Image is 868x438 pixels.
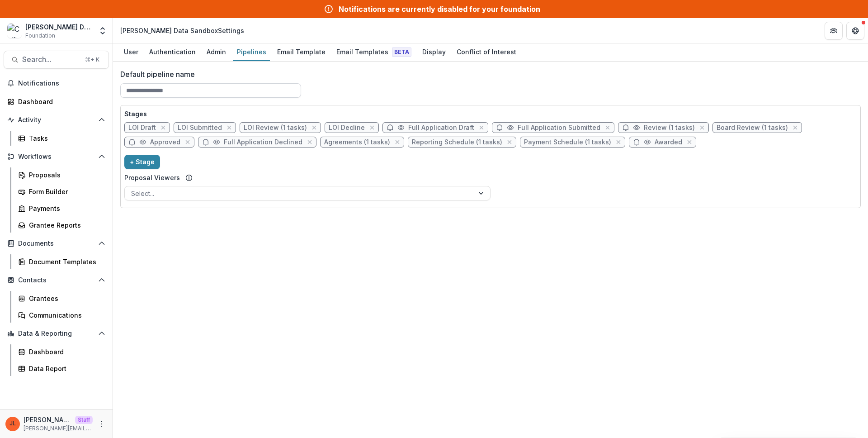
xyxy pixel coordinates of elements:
div: Pipelines [233,45,270,58]
a: Document Templates [14,254,109,269]
div: Email Templates [333,45,415,58]
a: Grantee Reports [14,218,109,233]
a: User [120,43,142,61]
a: Email Template [274,43,329,61]
button: More [96,419,107,429]
a: Admin [203,43,230,61]
button: close [685,138,694,147]
span: Contacts [18,276,94,284]
label: Default pipeline name [120,69,855,80]
button: Open Contacts [4,273,109,287]
img: Collins Data Sandbox [7,24,22,38]
p: Stages [124,109,857,119]
nav: breadcrumb [117,24,248,37]
a: Form Builder [14,184,109,199]
a: Conflict of Interest [453,43,520,61]
div: Tasks [29,133,102,143]
div: Notifications are currently disabled for your foundation [339,4,540,14]
button: close [603,123,612,132]
span: Full Application Submitted [518,124,600,132]
a: Authentication [146,43,199,61]
div: Display [419,45,449,58]
div: Document Templates [29,257,102,267]
div: Dashboard [29,347,102,357]
a: Tasks [14,131,109,146]
button: close [310,123,319,132]
button: close [225,123,234,132]
button: + Stage [124,155,160,169]
button: Search... [4,51,109,69]
button: close [698,123,707,132]
div: User [120,45,142,58]
a: Dashboard [14,344,109,359]
span: LOI Decline [329,124,365,132]
button: close [159,123,168,132]
span: Full Application Draft [408,124,474,132]
a: Payments [14,201,109,216]
div: Admin [203,45,230,58]
a: Communications [14,308,109,323]
button: Notifications [4,76,109,90]
a: Data Report [14,361,109,376]
a: Email Templates Beta [333,43,415,61]
span: Reporting Schedule (1 tasks) [412,138,502,146]
button: close [183,138,192,147]
span: Activity [18,116,94,124]
a: Pipelines [233,43,270,61]
div: Dashboard [18,97,102,106]
button: Open Documents [4,236,109,251]
span: Data & Reporting [18,330,94,338]
div: Data Report [29,364,102,373]
span: Workflows [18,153,94,161]
button: close [614,138,623,147]
button: close [305,138,314,147]
span: Board Review (1 tasks) [717,124,788,132]
button: close [791,123,800,132]
span: Search... [22,55,80,64]
div: Form Builder [29,187,102,196]
span: LOI Draft [128,124,156,132]
button: Open Data & Reporting [4,326,109,341]
button: close [393,138,402,147]
div: Email Template [274,45,329,58]
span: Documents [18,240,94,248]
button: Open Activity [4,113,109,127]
div: Payments [29,204,102,213]
span: LOI Review (1 tasks) [244,124,307,132]
a: Display [419,43,449,61]
p: [PERSON_NAME][EMAIL_ADDRESS][DOMAIN_NAME] [24,424,93,433]
div: Jeanne Locker [9,421,16,427]
div: Communications [29,310,102,320]
button: Get Help [846,22,864,40]
div: Grantees [29,294,102,303]
div: [PERSON_NAME] Data Sandbox [25,22,93,32]
span: LOI Submitted [178,124,222,132]
div: ⌘ + K [83,55,101,65]
div: [PERSON_NAME] Data Sandbox Settings [120,26,244,35]
span: Beta [392,48,411,57]
span: Full Application Declined [224,138,302,146]
button: Open Workflows [4,149,109,164]
span: Foundation [25,32,55,40]
div: Proposals [29,170,102,180]
a: Proposals [14,167,109,182]
a: Dashboard [4,94,109,109]
span: Payment Schedule (1 tasks) [524,138,611,146]
span: Notifications [18,80,105,87]
span: Review (1 tasks) [644,124,695,132]
p: [PERSON_NAME] [24,415,71,424]
button: close [368,123,377,132]
button: close [505,138,514,147]
div: Grantee Reports [29,220,102,230]
a: Grantees [14,291,109,306]
span: Approved [150,138,180,146]
div: Authentication [146,45,199,58]
label: Proposal Viewers [124,173,180,182]
span: Agreements (1 tasks) [324,138,390,146]
span: Awarded [655,138,682,146]
div: Conflict of Interest [453,45,520,58]
button: close [477,123,486,132]
button: Partners [825,22,843,40]
button: Open entity switcher [96,22,109,40]
p: Staff [75,416,93,424]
